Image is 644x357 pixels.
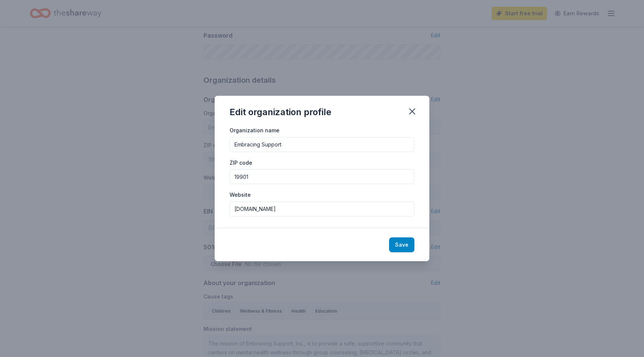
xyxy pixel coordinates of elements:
[230,127,280,134] label: Organization name
[230,169,414,184] input: 12345 (U.S. only)
[230,159,252,167] label: ZIP code
[389,237,414,252] button: Save
[230,191,251,199] label: Website
[230,106,331,118] div: Edit organization profile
